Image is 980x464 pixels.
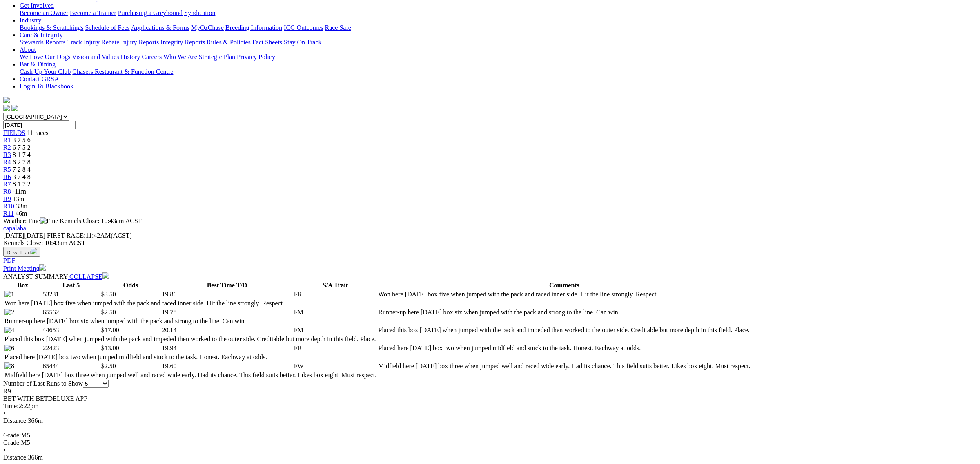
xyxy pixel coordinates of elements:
[20,24,969,31] div: Industry
[20,39,65,46] a: Stewards Reports
[3,173,11,180] a: R6
[69,273,102,280] span: COLLAPSE
[3,439,969,446] div: M5
[163,53,197,60] a: Who We Are
[3,446,6,453] span: •
[3,217,60,224] span: Weather: Fine
[27,129,48,136] span: 11 races
[20,68,71,75] a: Cash Up Your Club
[3,159,11,166] a: R4
[13,166,31,173] span: 7 2 8 4
[4,309,14,316] img: 2
[3,129,25,136] a: FIELDS
[42,344,100,352] td: 22423
[3,432,969,439] div: M5
[3,137,11,144] a: R1
[118,9,183,16] a: Purchasing a Greyhound
[13,137,31,144] span: 3 7 5 6
[3,181,11,188] a: R7
[378,290,751,298] td: Won here [DATE] box five when jumped with the pack and raced inner side. Hit the line strongly. R...
[294,281,377,289] th: S/A Trait
[13,181,31,188] span: 8 1 7 2
[20,53,969,61] div: About
[3,232,45,239] span: [DATE]
[378,362,751,370] td: Midfield here [DATE] box three when jumped well and raced wide early. Had its chance. This field ...
[3,265,46,272] a: Print Meeting
[252,39,282,46] a: Fact Sheets
[85,24,129,31] a: Schedule of Fees
[101,291,116,298] span: $3.50
[20,75,59,82] a: Contact GRSA
[3,188,11,195] a: R8
[39,264,46,271] img: printer.svg
[3,439,21,446] span: Grade:
[3,454,969,461] div: 366m
[3,272,969,281] div: ANALYST SUMMARY
[20,46,36,53] a: About
[102,272,109,279] img: chevron-down-white.svg
[42,326,100,334] td: 44653
[294,308,377,316] td: FM
[3,432,21,439] span: Grade:
[3,151,11,158] a: R3
[13,173,31,180] span: 3 7 4 8
[3,203,14,210] a: R10
[142,53,162,60] a: Careers
[20,9,969,17] div: Get Involved
[3,105,10,111] img: facebook.svg
[13,159,31,166] span: 6 2 7 8
[4,345,14,352] img: 6
[294,290,377,298] td: FR
[378,308,751,316] td: Runner-up here [DATE] box six when jumped with the pack and strong to the line. Can win.
[13,151,31,158] span: 8 1 7 4
[3,121,76,129] input: Select date
[101,327,119,334] span: $17.00
[47,232,85,239] span: FIRST RACE:
[4,353,377,361] td: Placed here [DATE] box two when jumped midfield and stuck to the task. Honest. Eachway at odds.
[237,53,275,60] a: Privacy Policy
[101,345,119,351] span: $13.00
[199,53,235,60] a: Strategic Plan
[20,17,41,24] a: Industry
[3,144,11,151] a: R2
[3,97,10,103] img: logo-grsa-white.png
[3,225,26,232] a: capalaba
[3,380,969,388] div: Number of Last Runs to Show
[3,232,24,239] span: [DATE]
[3,247,40,257] button: Download
[3,402,969,410] div: 2:22pm
[161,281,292,289] th: Best Time T/D
[13,195,24,202] span: 13m
[4,362,14,370] img: 8
[161,362,292,370] td: 19.60
[70,9,116,16] a: Become a Trainer
[3,210,14,217] span: R11
[40,217,58,225] img: Fine
[101,281,161,289] th: Odds
[3,195,11,202] a: R9
[4,281,41,289] th: Box
[378,344,751,352] td: Placed here [DATE] box two when jumped midfield and stuck to the task. Honest. Eachway at odds.
[3,410,6,417] span: •
[378,281,751,289] th: Comments
[20,24,83,31] a: Bookings & Scratchings
[68,273,109,280] a: COLLAPSE
[225,24,282,31] a: Breeding Information
[3,388,11,395] span: R9
[3,454,28,461] span: Distance:
[20,31,63,38] a: Care & Integrity
[60,217,142,224] span: Kennels Close: 10:43am ACST
[20,61,56,68] a: Bar & Dining
[3,257,969,264] div: Download
[3,402,19,409] span: Time:
[161,326,292,334] td: 20.14
[3,417,969,424] div: 366m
